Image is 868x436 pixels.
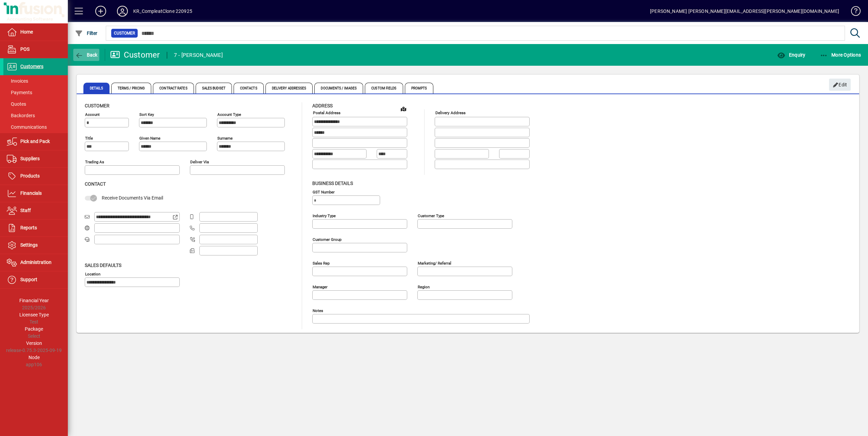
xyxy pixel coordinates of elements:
[28,355,40,360] span: Node
[110,49,160,60] div: Customer
[3,168,68,185] a: Products
[75,30,98,36] span: Filter
[313,237,341,242] mat-label: Customer group
[234,83,264,94] span: Contacts
[314,83,363,94] span: Documents / Images
[174,50,223,61] div: 7 - [PERSON_NAME]
[26,340,42,346] span: Version
[7,101,26,107] span: Quotes
[20,156,40,161] span: Suppliers
[313,213,336,218] mat-label: Industry type
[7,124,47,130] span: Communications
[818,49,863,61] button: More Options
[3,271,68,288] a: Support
[73,49,99,61] button: Back
[3,75,68,87] a: Invoices
[153,83,194,94] span: Contract Rates
[3,237,68,254] a: Settings
[85,160,104,164] mat-label: Trading as
[20,173,40,179] span: Products
[217,136,233,141] mat-label: Surname
[133,6,192,17] div: KR_CompleatClone 220925
[846,1,860,23] a: Knowledge Base
[3,185,68,202] a: Financials
[833,79,847,90] span: Edit
[20,139,50,144] span: Pick and Pack
[112,5,133,17] button: Profile
[85,271,100,276] mat-label: Location
[3,220,68,236] a: Reports
[312,103,333,108] span: Address
[3,133,68,150] a: Pick and Pack
[85,112,100,117] mat-label: Account
[20,277,37,282] span: Support
[19,298,49,303] span: Financial Year
[73,27,99,39] button: Filter
[418,213,444,218] mat-label: Customer type
[313,308,323,313] mat-label: Notes
[418,261,451,265] mat-label: Marketing/ Referral
[312,181,353,186] span: Business details
[313,261,330,265] mat-label: Sales rep
[190,160,209,164] mat-label: Deliver via
[3,110,68,121] a: Backorders
[405,83,434,94] span: Prompts
[83,83,110,94] span: Details
[3,121,68,133] a: Communications
[20,208,31,213] span: Staff
[775,49,807,61] button: Enquiry
[313,189,335,194] mat-label: GST Number
[20,29,33,35] span: Home
[3,150,68,167] a: Suppliers
[102,195,163,201] span: Receive Documents Via Email
[365,83,403,94] span: Custom Fields
[20,46,29,52] span: POS
[7,90,32,95] span: Payments
[196,83,232,94] span: Sales Budget
[20,225,37,230] span: Reports
[85,181,106,187] span: Contact
[139,112,154,117] mat-label: Sort key
[3,41,68,58] a: POS
[19,312,49,317] span: Licensee Type
[265,83,313,94] span: Delivery Addresses
[90,5,112,17] button: Add
[25,326,43,332] span: Package
[114,30,135,37] span: Customer
[777,52,805,58] span: Enquiry
[3,202,68,219] a: Staff
[3,98,68,110] a: Quotes
[75,52,98,58] span: Back
[313,284,328,289] mat-label: Manager
[398,103,409,114] a: View on map
[650,6,839,17] div: [PERSON_NAME] [PERSON_NAME][EMAIL_ADDRESS][PERSON_NAME][DOMAIN_NAME]
[68,49,105,61] app-page-header-button: Back
[111,83,152,94] span: Terms / Pricing
[217,112,241,117] mat-label: Account Type
[20,242,38,248] span: Settings
[20,190,42,196] span: Financials
[829,79,851,91] button: Edit
[85,263,121,268] span: Sales defaults
[3,254,68,271] a: Administration
[7,113,35,118] span: Backorders
[85,103,110,108] span: Customer
[820,52,861,58] span: More Options
[3,24,68,41] a: Home
[139,136,160,141] mat-label: Given name
[418,284,430,289] mat-label: Region
[20,64,43,69] span: Customers
[7,78,28,84] span: Invoices
[3,87,68,98] a: Payments
[85,136,93,141] mat-label: Title
[20,259,52,265] span: Administration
